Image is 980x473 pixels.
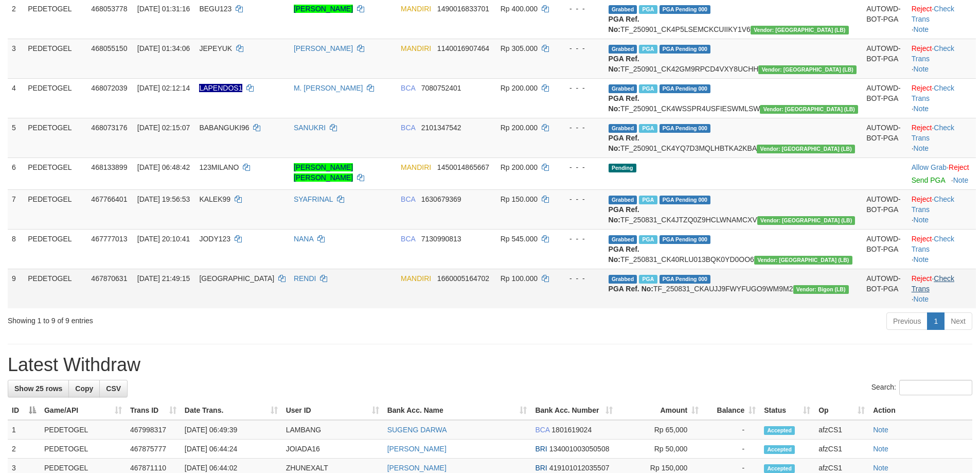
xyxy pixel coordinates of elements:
[927,312,945,330] a: 1
[912,84,954,102] a: Check Trans
[660,235,711,244] span: PGA Pending
[760,401,814,420] th: Status: activate to sort column ascending
[639,124,657,133] span: Marked by afzCS1
[609,164,636,172] span: Pending
[294,274,316,283] a: RENDI
[660,5,711,14] span: PGA Pending
[862,269,907,308] td: AUTOWD-BOT-PGA
[383,401,531,420] th: Bank Acc. Name: activate to sort column ascending
[106,384,121,393] span: CSV
[535,426,549,434] span: BCA
[137,274,190,283] span: [DATE] 21:49:15
[639,275,657,284] span: Marked by afzCS1
[814,420,869,440] td: afzCS1
[560,162,600,172] div: - - -
[137,163,190,171] span: [DATE] 06:48:42
[421,235,461,243] span: Copy 7130990813 to clipboard
[703,440,760,459] td: -
[137,84,190,92] span: [DATE] 02:12:14
[914,65,929,73] a: Note
[24,78,87,118] td: PEDETOGEL
[757,145,855,153] span: Vendor URL: https://dashboard.q2checkout.com/secure
[199,163,239,171] span: 123MILANO
[8,355,972,375] h1: Latest Withdraw
[91,195,127,203] span: 467766401
[862,118,907,157] td: AUTOWD-BOT-PGA
[8,39,24,78] td: 3
[914,255,929,264] a: Note
[944,312,972,330] a: Next
[760,105,858,114] span: Vendor URL: https://dashboard.q2checkout.com/secure
[912,84,932,92] a: Reject
[401,195,415,203] span: BCA
[401,274,431,283] span: MANDIRI
[660,196,711,204] span: PGA Pending
[862,229,907,269] td: AUTOWD-BOT-PGA
[912,176,945,184] a: Send PGA
[912,44,932,52] a: Reject
[8,157,24,189] td: 6
[862,189,907,229] td: AUTOWD-BOT-PGA
[560,4,600,14] div: - - -
[294,44,353,52] a: [PERSON_NAME]
[294,124,326,132] a: SANUKRI
[604,229,863,269] td: TF_250831_CK40RLU013BQK0YD0OO6
[609,55,639,73] b: PGA Ref. No:
[294,163,353,182] a: [PERSON_NAME] [PERSON_NAME]
[8,401,40,420] th: ID: activate to sort column descending
[535,464,547,472] span: BRI
[873,426,888,434] a: Note
[437,44,489,52] span: Copy 1140016907464 to clipboard
[912,235,932,243] a: Reject
[68,380,100,397] a: Copy
[560,194,600,204] div: - - -
[8,380,69,397] a: Show 25 rows
[660,124,711,133] span: PGA Pending
[758,65,857,74] span: Vendor URL: https://dashboard.q2checkout.com/secure
[8,440,40,459] td: 2
[912,274,932,283] a: Reject
[914,144,929,152] a: Note
[91,44,127,52] span: 468055150
[871,380,972,395] label: Search:
[907,78,976,118] td: · ·
[8,118,24,157] td: 5
[912,163,949,171] span: ·
[703,420,760,440] td: -
[609,134,639,152] b: PGA Ref. No:
[617,401,703,420] th: Amount: activate to sort column ascending
[126,440,181,459] td: 467875777
[437,5,489,13] span: Copy 1490016833701 to clipboard
[609,15,639,33] b: PGA Ref. No:
[91,124,127,132] span: 468073176
[764,426,795,435] span: Accepted
[912,163,947,171] a: Allow Grab
[24,157,87,189] td: PEDETOGEL
[8,189,24,229] td: 7
[437,274,489,283] span: Copy 1660005164702 to clipboard
[40,401,126,420] th: Game/API: activate to sort column ascending
[609,285,653,293] b: PGA Ref. No:
[551,426,592,434] span: Copy 1801619024 to clipboard
[617,440,703,459] td: Rp 50,000
[91,235,127,243] span: 467777013
[282,401,383,420] th: User ID: activate to sort column ascending
[907,189,976,229] td: · ·
[560,234,600,244] div: - - -
[199,84,242,92] span: Nama rekening ada tanda titik/strip, harap diedit
[8,78,24,118] td: 4
[560,43,600,54] div: - - -
[639,235,657,244] span: Marked by afzCS1
[501,274,538,283] span: Rp 100.000
[137,124,190,132] span: [DATE] 02:15:07
[387,464,447,472] a: [PERSON_NAME]
[604,118,863,157] td: TF_250901_CK4YQ7D3MQLHBTKA2KBA
[560,273,600,284] div: - - -
[912,124,954,142] a: Check Trans
[609,124,637,133] span: Grabbed
[137,195,190,203] span: [DATE] 19:56:53
[604,189,863,229] td: TF_250831_CK4JTZQ0Z9HCLWNAMCXV
[549,445,610,453] span: Copy 134001003050508 to clipboard
[660,45,711,54] span: PGA Pending
[907,39,976,78] td: · ·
